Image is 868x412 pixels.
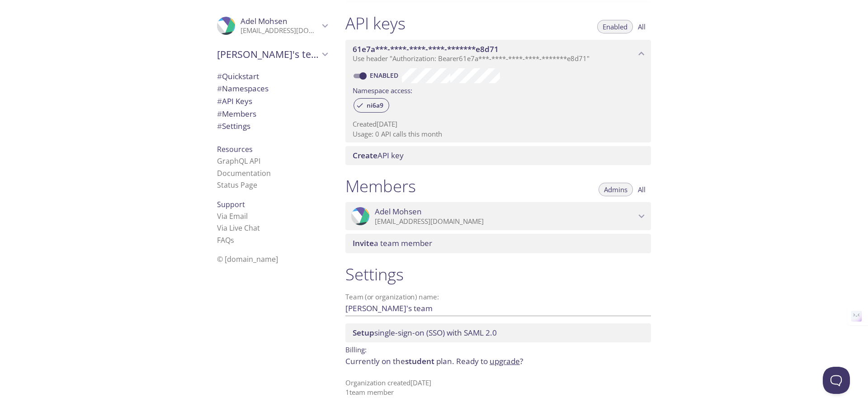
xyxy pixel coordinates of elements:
[217,168,271,178] a: Documentation
[345,323,651,342] div: Setup SSO
[210,108,335,120] div: Members
[632,183,651,196] button: All
[345,13,406,33] h1: API keys
[353,238,374,248] span: Invite
[353,238,432,248] span: a team member
[217,121,250,131] span: Settings
[210,43,335,66] div: Adel's team
[231,235,234,245] span: s
[345,378,651,398] p: Organization created [DATE] 1 team member
[217,48,319,61] span: [PERSON_NAME]'s team
[823,367,850,394] iframe: Help Scout Beacon - Open
[217,156,260,166] a: GraphQL API
[217,109,222,119] span: #
[217,235,234,245] a: FAQ
[217,71,222,81] span: #
[599,183,633,196] button: Admins
[368,71,402,80] a: Enabled
[375,207,422,217] span: Adel Mohsen
[345,342,651,355] p: Billing:
[354,98,389,113] div: ni6a9
[353,129,644,139] p: Usage: 0 API calls this month
[345,202,651,230] div: Adel Mohsen
[217,254,278,264] span: © [DOMAIN_NAME]
[217,71,259,81] span: Quickstart
[217,96,222,106] span: #
[353,83,412,96] label: Namespace access:
[217,83,269,94] span: Namespaces
[345,355,651,367] p: Currently on the plan.
[632,20,651,33] button: All
[353,150,404,161] span: API key
[210,120,335,133] div: Team Settings
[345,146,651,165] div: Create API Key
[345,176,416,196] h1: Members
[597,20,633,33] button: Enabled
[353,327,497,338] span: single-sign-on (SSO) with SAML 2.0
[241,16,288,26] span: Adel Mohsen
[217,121,222,131] span: #
[217,83,222,94] span: #
[490,356,520,366] a: upgrade
[241,26,319,35] p: [EMAIL_ADDRESS][DOMAIN_NAME]
[353,150,377,161] span: Create
[405,356,434,366] span: student
[210,11,335,41] div: Adel Mohsen
[361,101,389,109] span: ni6a9
[217,199,245,209] span: Support
[217,180,257,190] a: Status Page
[345,234,651,253] div: Invite a team member
[456,356,523,366] span: Ready to ?
[217,144,253,154] span: Resources
[353,327,374,338] span: Setup
[210,82,335,95] div: Namespaces
[217,109,256,119] span: Members
[345,294,439,300] label: Team (or organization) name:
[217,223,260,233] a: Via Live Chat
[375,217,636,226] p: [EMAIL_ADDRESS][DOMAIN_NAME]
[345,264,651,284] h1: Settings
[210,70,335,83] div: Quickstart
[210,95,335,108] div: API Keys
[217,211,248,221] a: Via Email
[217,96,252,106] span: API Keys
[353,119,644,129] p: Created [DATE]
